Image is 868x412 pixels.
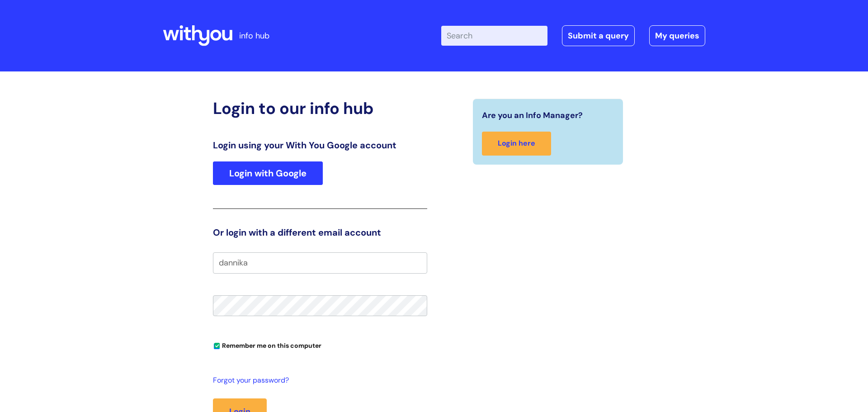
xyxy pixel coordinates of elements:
input: Remember me on this computer [214,343,220,349]
a: Login here [482,132,551,156]
label: Remember me on this computer [213,340,321,350]
a: Submit a query [562,25,635,46]
div: You can uncheck this option if you're logging in from a shared device [213,338,427,352]
h3: Or login with a different email account [213,227,427,238]
input: Your e-mail address [213,252,427,273]
a: My queries [649,25,705,46]
h2: Login to our info hub [213,99,427,118]
p: info hub [239,28,269,43]
input: Search [441,26,547,46]
a: Login with Google [213,161,323,185]
h3: Login using your With You Google account [213,140,427,151]
span: Are you an Info Manager? [482,108,583,123]
a: Forgot your password? [213,374,423,387]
